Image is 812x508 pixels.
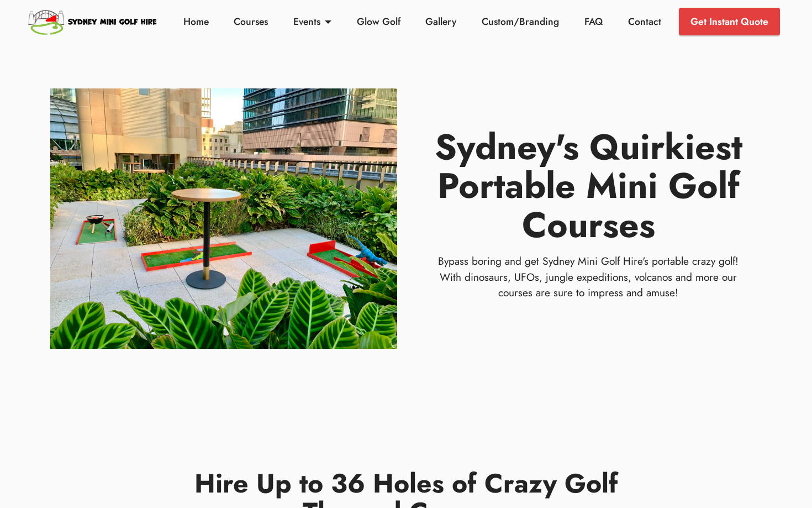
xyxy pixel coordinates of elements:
[423,14,460,29] a: Gallery
[625,14,664,29] a: Contact
[291,14,335,29] a: Events
[50,88,397,349] img: Mini Golf Courses
[180,14,212,29] a: Home
[27,6,160,38] img: Sydney Mini Golf Hire
[679,8,780,35] a: Get Instant Quote
[435,122,742,250] strong: Sydney's Quirkiest Portable Mini Golf Courses
[582,14,606,29] a: FAQ
[354,14,403,29] a: Glow Golf
[479,14,562,29] a: Custom/Branding
[433,253,744,301] p: Bypass boring and get Sydney Mini Golf Hire's portable crazy golf! With dinosaurs, UFOs, jungle e...
[231,14,271,29] a: Courses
